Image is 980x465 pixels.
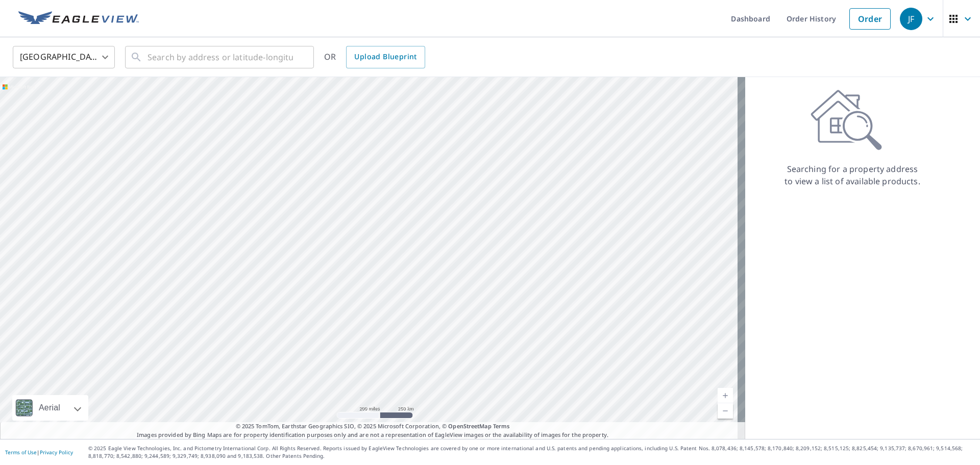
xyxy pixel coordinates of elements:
[13,43,115,71] div: [GEOGRAPHIC_DATA]
[849,8,891,30] a: Order
[148,43,293,71] input: Search by address or latitude-longitude
[784,163,921,187] p: Searching for a property address to view a list of available products.
[88,445,975,460] p: © 2025 Eagle View Technologies, Inc. and Pictometry International Corp. All Rights Reserved. Repo...
[493,422,510,430] a: Terms
[236,422,510,431] span: © 2025 TomTom, Earthstar Geographics SIO, © 2025 Microsoft Corporation, ©
[5,449,37,456] a: Terms of Use
[718,403,733,419] a: Current Level 5, Zoom Out
[12,395,88,421] div: Aerial
[36,395,63,421] div: Aerial
[718,388,733,403] a: Current Level 5, Zoom In
[900,8,922,30] div: JF
[5,449,73,455] p: |
[18,11,139,27] img: EV Logo
[346,46,425,68] a: Upload Blueprint
[324,46,425,68] div: OR
[40,449,73,456] a: Privacy Policy
[354,51,416,63] span: Upload Blueprint
[448,422,491,430] a: OpenStreetMap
